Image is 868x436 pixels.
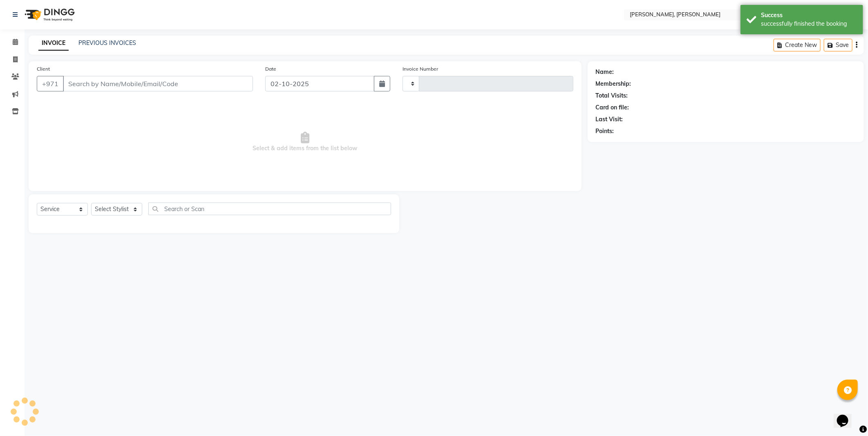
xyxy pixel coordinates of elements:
button: Create New [774,39,821,51]
a: INVOICE [38,36,69,51]
div: successfully finished the booking [761,20,857,28]
div: Last Visit: [596,115,623,124]
input: Search or Scan [148,202,391,215]
input: Search by Name/Mobile/Email/Code [63,76,253,91]
label: Date [265,65,276,73]
div: Card on file: [596,103,629,112]
label: Invoice Number [403,65,438,73]
span: Select & add items from the list below [37,101,573,183]
iframe: chat widget [834,403,860,428]
a: PREVIOUS INVOICES [78,39,136,47]
div: Membership: [596,80,631,88]
img: logo [21,3,77,26]
label: Client [37,65,50,73]
div: Success [761,11,857,20]
div: Points: [596,127,614,136]
div: Total Visits: [596,91,628,100]
div: Name: [596,68,614,76]
button: +971 [37,76,64,91]
button: Save [824,39,852,51]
